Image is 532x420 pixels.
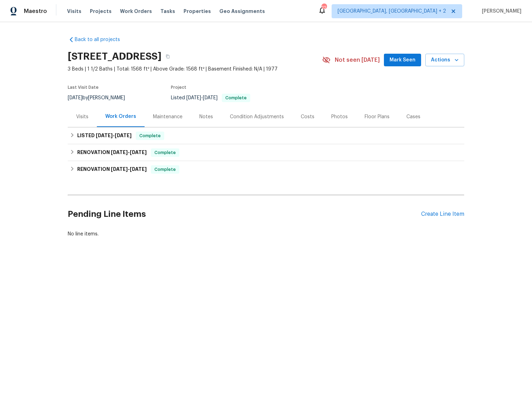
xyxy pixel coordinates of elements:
[68,53,161,60] h2: [STREET_ADDRESS]
[301,113,314,120] div: Costs
[184,8,211,15] span: Properties
[171,95,250,100] span: Listed
[431,56,459,65] span: Actions
[390,56,415,65] span: Mark Seen
[219,8,265,15] span: Geo Assignments
[365,113,390,120] div: Floor Plans
[338,8,446,15] span: [GEOGRAPHIC_DATA], [GEOGRAPHIC_DATA] + 2
[230,113,284,120] div: Condition Adjustments
[161,50,174,63] button: Copy Address
[68,127,464,144] div: LISTED [DATE]-[DATE]Complete
[24,8,47,15] span: Maestro
[152,149,179,156] span: Complete
[421,211,464,218] div: Create Line Item
[77,132,132,140] h6: LISTED
[77,148,147,157] h6: RENOVATION
[203,95,218,100] span: [DATE]
[115,133,132,138] span: [DATE]
[331,113,348,120] div: Photos
[68,198,421,231] h2: Pending Line Items
[425,54,464,67] button: Actions
[111,150,147,155] span: -
[68,94,133,102] div: by [PERSON_NAME]
[186,95,201,100] span: [DATE]
[406,113,420,120] div: Cases
[335,56,380,64] span: Not seen [DATE]
[222,96,250,100] span: Complete
[130,150,147,155] span: [DATE]
[77,165,147,174] h6: RENOVATION
[68,231,464,238] div: No line items.
[96,133,132,138] span: -
[152,166,179,173] span: Complete
[111,150,128,155] span: [DATE]
[120,8,152,15] span: Work Orders
[68,66,322,73] span: 3 Beds | 1 1/2 Baths | Total: 1568 ft² | Above Grade: 1568 ft² | Basement Finished: N/A | 1977
[67,8,81,15] span: Visits
[137,132,164,139] span: Complete
[96,133,113,138] span: [DATE]
[68,36,135,43] a: Back to all projects
[68,85,99,89] span: Last Visit Date
[105,113,136,120] div: Work Orders
[160,9,175,14] span: Tasks
[111,167,128,172] span: [DATE]
[171,85,186,89] span: Project
[186,95,218,100] span: -
[321,4,326,11] div: 22
[76,113,88,120] div: Visits
[111,167,147,172] span: -
[90,8,112,15] span: Projects
[479,8,521,15] span: [PERSON_NAME]
[68,95,82,100] span: [DATE]
[68,144,464,161] div: RENOVATION [DATE]-[DATE]Complete
[68,161,464,178] div: RENOVATION [DATE]-[DATE]Complete
[384,54,421,67] button: Mark Seen
[130,167,147,172] span: [DATE]
[199,113,213,120] div: Notes
[153,113,182,120] div: Maintenance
